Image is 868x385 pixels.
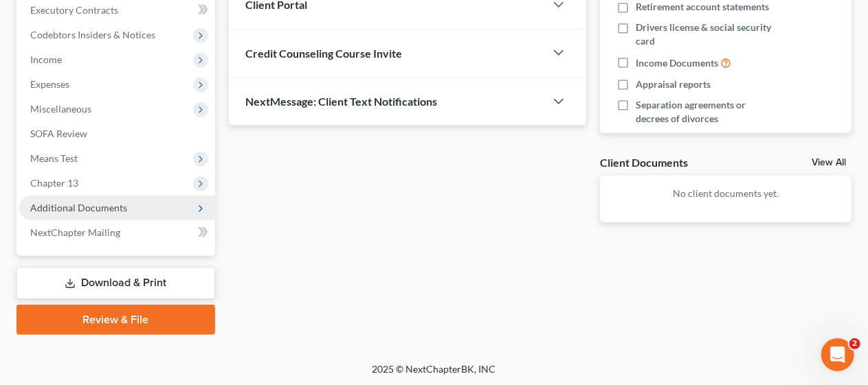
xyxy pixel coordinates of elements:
span: Miscellaneous [30,103,91,115]
a: NextChapter Mailing [19,220,215,245]
span: Appraisal reports [636,78,711,91]
span: Executory Contracts [30,4,118,16]
span: Additional Documents [30,202,127,213]
iframe: Intercom live chat [821,338,854,371]
span: Income Documents [636,56,718,70]
p: No client documents yet. [611,187,841,200]
span: Income [30,54,62,65]
span: NextChapter Mailing [30,226,120,238]
div: Client Documents [600,155,688,170]
a: SOFA Review [19,121,215,146]
a: View All [812,158,846,167]
span: 2 [849,338,860,349]
span: Chapter 13 [30,177,78,189]
span: Separation agreements or decrees of divorces [636,98,777,126]
span: Expenses [30,78,69,90]
span: Codebtors Insiders & Notices [30,29,155,40]
span: SOFA Review [30,128,87,139]
span: Drivers license & social security card [636,21,777,48]
a: Download & Print [16,267,215,299]
span: NextMessage: Client Text Notifications [245,95,437,108]
span: Means Test [30,152,78,164]
a: Review & File [16,305,215,335]
span: Credit Counseling Course Invite [245,47,402,60]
